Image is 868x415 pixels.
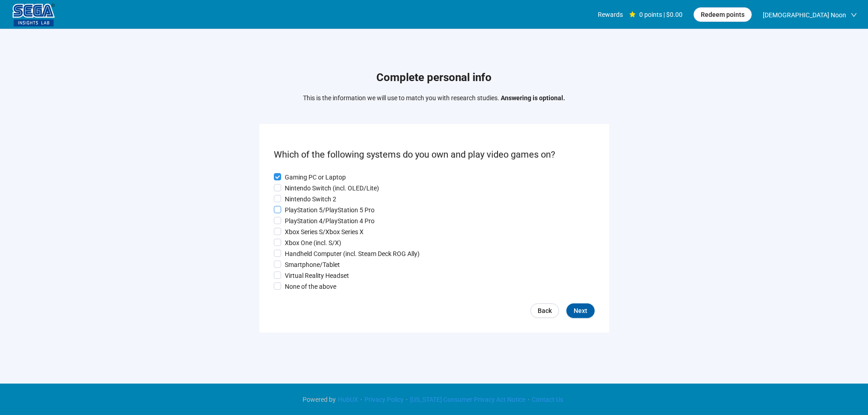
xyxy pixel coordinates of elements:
span: [DEMOGRAPHIC_DATA] Noon [763,0,846,30]
p: Handheld Computer (incl. Steam Deck ROG Ally) [285,249,420,259]
a: [US_STATE] Consumer Privacy Act Notice [408,396,528,403]
span: star [629,11,636,18]
p: Smartphone/Tablet [285,260,340,270]
p: Gaming PC or Laptop [285,172,346,182]
a: Contact Us [529,396,565,403]
a: Back [530,303,559,318]
span: Back [538,306,552,316]
p: Which of the following systems do you own and play video games on? [274,148,595,162]
p: Xbox One (incl. S/X) [285,238,341,248]
span: Redeem points [701,10,745,20]
p: This is the information we will use to match you with research studies. [303,93,565,103]
a: HubUX [336,396,360,403]
button: Redeem points [693,7,752,22]
h1: Complete personal info [303,69,565,87]
p: Virtual Reality Headset [285,271,349,281]
strong: Answering is optional. [501,94,565,102]
p: None of the above [285,282,336,292]
p: Nintendo Switch (incl. OLED/Lite) [285,183,379,193]
a: Privacy Policy [362,396,406,403]
span: down [851,12,857,18]
p: Nintendo Switch 2 [285,194,336,204]
p: Xbox Series S/Xbox Series X [285,227,364,237]
span: Powered by [303,396,336,403]
p: PlayStation 4/PlayStation 4 Pro [285,216,375,226]
span: Next [574,306,587,316]
div: · · · [303,395,565,405]
button: Next [566,303,595,318]
p: PlayStation 5/PlayStation 5 Pro [285,205,375,215]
